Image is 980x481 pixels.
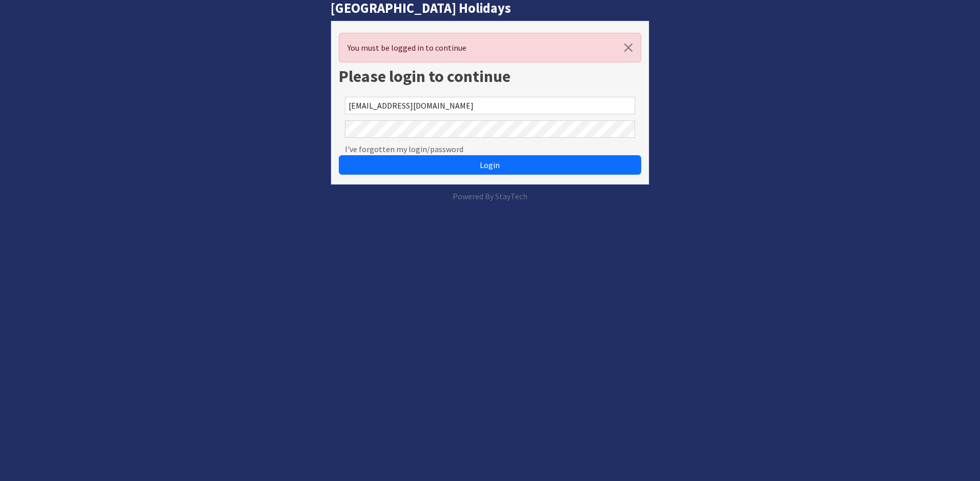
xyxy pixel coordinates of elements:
a: I've forgotten my login/password [345,143,463,155]
div: You must be logged in to continue [339,33,641,62]
button: Login [339,155,641,175]
p: Powered By StayTech [331,190,649,202]
h1: Please login to continue [339,67,641,86]
span: Login [480,160,500,170]
input: Email [345,97,635,114]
